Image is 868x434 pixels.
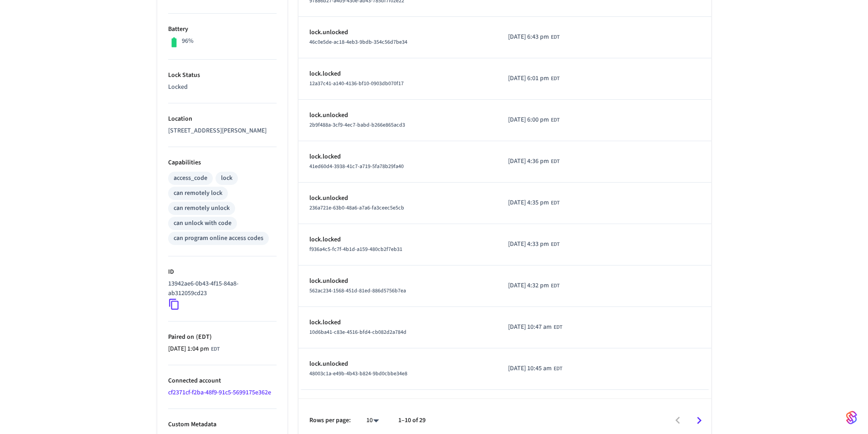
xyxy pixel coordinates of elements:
[174,204,230,213] div: can remotely unlock
[174,219,231,228] div: can unlock with code
[508,74,549,83] span: [DATE] 6:01 pm
[508,322,562,332] div: America/Grand_Turk
[309,80,404,87] span: 12a37c41-a140-4136-bf10-0903db070f17
[508,240,560,249] div: America/Grand_Turk
[508,32,549,42] span: [DATE] 6:43 pm
[168,388,271,397] a: cf2371cf-f2ba-48f9-91c5-5699175e362e
[309,287,406,295] span: 562ac234-1568-451d-81ed-886d5756b7ea
[309,235,486,245] p: lock.locked
[309,328,406,336] span: 10d6ba41-c83e-4516-bfd4-cb082d2a784d
[309,204,404,212] span: 236a721e-63b0-48a6-a7a6-fa3ceec5e5cb
[551,33,560,41] span: EDT
[551,282,560,290] span: EDT
[309,245,402,253] span: f936a4c5-fc7f-4b1d-a159-480cb2f7eb31
[508,364,562,373] div: America/Grand_Turk
[309,28,486,37] p: lock.unlocked
[508,364,552,373] span: [DATE] 10:45 am
[508,157,549,166] span: [DATE] 4:36 pm
[508,240,549,249] span: [DATE] 4:33 pm
[309,370,407,378] span: 48003c1a-e49b-4b43-b824-9bd0cbbe34e8
[168,114,277,124] p: Location
[309,111,486,120] p: lock.unlocked
[309,359,486,369] p: lock.unlocked
[309,69,486,79] p: lock.locked
[309,276,486,286] p: lock.unlocked
[508,32,560,42] div: America/Grand_Turk
[174,189,222,198] div: can remotely lock
[508,198,549,208] span: [DATE] 4:35 pm
[182,36,194,46] p: 96%
[309,194,486,203] p: lock.unlocked
[168,71,277,80] p: Lock Status
[168,126,277,136] p: [STREET_ADDRESS][PERSON_NAME]
[168,82,277,92] p: Locked
[551,199,560,207] span: EDT
[554,365,562,373] span: EDT
[309,163,404,170] span: 41ed60d4-3938-41c7-a719-5fa78b29fa40
[309,318,486,327] p: lock.locked
[309,152,486,162] p: lock.locked
[398,416,426,425] p: 1–10 of 29
[174,174,207,183] div: access_code
[551,116,560,124] span: EDT
[508,198,560,208] div: America/Grand_Turk
[168,158,277,168] p: Capabilities
[508,322,552,332] span: [DATE] 10:47 am
[551,158,560,166] span: EDT
[362,414,384,427] div: 10
[221,174,232,183] div: lock
[508,281,549,291] span: [DATE] 4:32 pm
[174,234,263,243] div: can program online access codes
[168,344,220,354] div: America/Grand_Turk
[508,115,560,125] div: America/Grand_Turk
[309,121,405,129] span: 2b9f488a-3cf9-4ec7-babd-b266e865acd3
[168,344,209,354] span: [DATE] 1:04 pm
[168,376,277,386] p: Connected account
[309,38,407,46] span: 46c0e5de-ac18-4eb3-9bdb-354c56d7be34
[508,74,560,83] div: America/Grand_Turk
[168,279,273,298] p: 13942ae6-0b43-4f15-84a8-ab312059cd23
[508,157,560,166] div: America/Grand_Turk
[168,332,277,342] p: Paired on
[846,410,857,425] img: SeamLogoGradient.69752ec5.svg
[551,75,560,83] span: EDT
[168,267,277,277] p: ID
[168,420,277,429] p: Custom Metadata
[211,345,220,353] span: EDT
[554,323,562,332] span: EDT
[168,25,277,34] p: Battery
[551,240,560,249] span: EDT
[309,416,351,425] p: Rows per page:
[194,332,212,342] span: ( EDT )
[508,115,549,125] span: [DATE] 6:00 pm
[508,281,560,291] div: America/Grand_Turk
[688,410,710,431] button: Go to next page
